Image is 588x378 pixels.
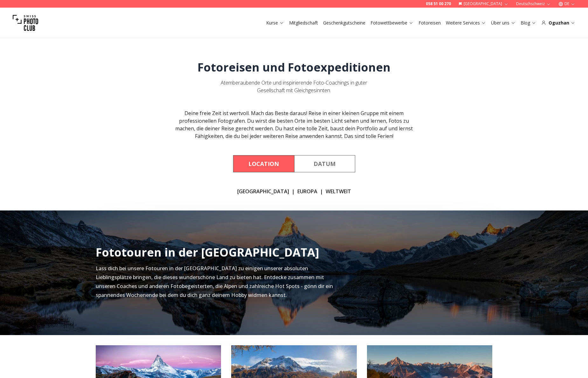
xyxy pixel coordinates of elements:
[446,20,486,26] a: Weitere Services
[323,20,365,26] a: Geschenkgutscheine
[197,61,391,74] h1: Fotoreisen und Fotoexpeditionen
[96,265,333,299] span: Lass dich bei unsere Fotouren in der [GEOGRAPHIC_DATA] zu einigen unserer absoluten Lieblingsplät...
[419,20,441,26] a: Fotoreisen
[370,20,413,26] a: Fotowettbewerbe
[488,18,518,27] button: Über uns
[321,18,368,27] button: Geschenkgutscheine
[264,18,287,27] button: Kurse
[221,79,367,94] span: Atemberaubende Orte und inspirierende Foto-Coachings in guter Gesellschaft mit Gleichgesinnten.
[172,109,416,140] div: Deine freie Zeit ist wertvoll. Mach das Beste daraus! Reise in einer kleinen Gruppe mit einem pro...
[237,188,351,195] div: | |
[518,18,539,27] button: Blog
[233,155,294,172] button: By Location
[443,18,488,27] button: Weitere Services
[368,18,416,27] button: Fotowettbewerbe
[416,18,443,27] button: Fotoreisen
[266,20,284,26] a: Kurse
[541,20,575,26] div: Oguzhan
[426,1,451,6] a: 058 51 00 270
[287,18,321,27] button: Mitgliedschaft
[297,188,317,195] a: EUROPA
[96,246,319,259] h2: Fototouren in der [GEOGRAPHIC_DATA]
[294,155,355,172] button: By Date
[491,20,515,26] a: Über uns
[326,188,351,195] a: WELTWEIT
[233,155,355,172] div: Course filter
[237,188,289,195] a: [GEOGRAPHIC_DATA]
[521,20,536,26] a: Blog
[289,20,318,26] a: Mitgliedschaft
[13,10,38,36] img: Swiss photo club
